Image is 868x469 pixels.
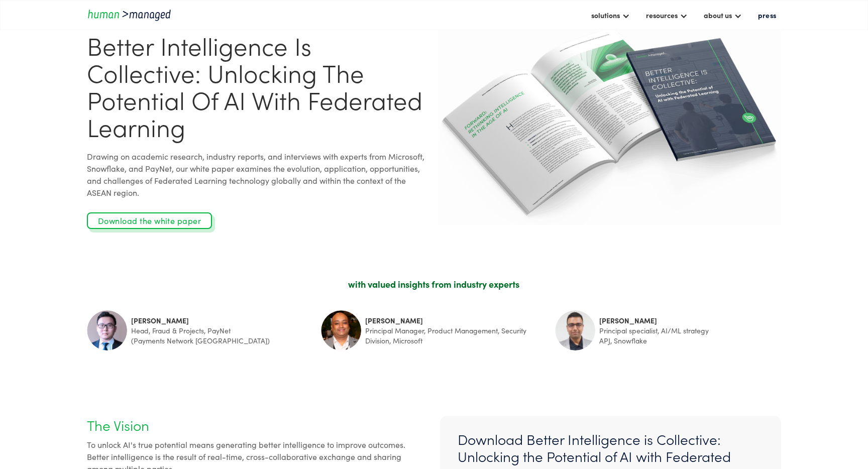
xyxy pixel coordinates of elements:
div: Principal specialist, AI/ML strategy APJ, Snowflake [599,325,709,345]
strong: [PERSON_NAME] [365,315,423,325]
div: solutions [586,7,635,24]
a: Download the white paper [87,212,212,229]
div: with valued insights from industry experts [348,278,519,290]
p: The Vision [87,417,149,434]
div: about us [699,7,747,24]
div: Head, Fraud & Projects, PayNet (Payments Network [GEOGRAPHIC_DATA]) [131,325,270,345]
a: home [87,8,177,22]
div: resources [641,7,693,24]
strong: [PERSON_NAME] [599,315,657,325]
div: resources [646,9,678,21]
strong: [PERSON_NAME] [131,315,189,325]
div: about us [704,9,732,21]
div: Drawing on academic research, industry reports, and interviews with experts from Microsoft, Snowf... [87,150,430,198]
div: solutions [591,9,620,21]
h1: Better Intelligence is Collective: Unlocking the Potential of AI with Federated Learning [87,32,430,140]
a: press [753,7,781,24]
div: Principal Manager, Product Management, Security Division, Microsoft [365,325,547,345]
